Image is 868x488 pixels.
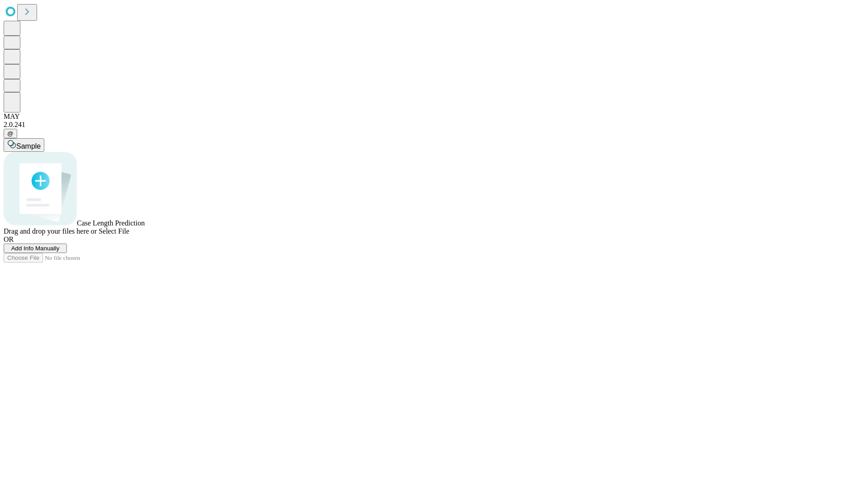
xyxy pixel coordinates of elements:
span: Select File [99,227,129,235]
span: Case Length Prediction [77,219,145,227]
span: @ [7,130,14,137]
span: OR [4,235,14,243]
span: Sample [16,142,41,150]
div: 2.0.241 [4,121,864,129]
button: Add Info Manually [4,244,67,253]
button: Sample [4,138,44,152]
button: @ [4,129,17,138]
span: Drag and drop your files here or [4,227,97,235]
span: Add Info Manually [11,245,60,252]
div: MAY [4,113,864,121]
